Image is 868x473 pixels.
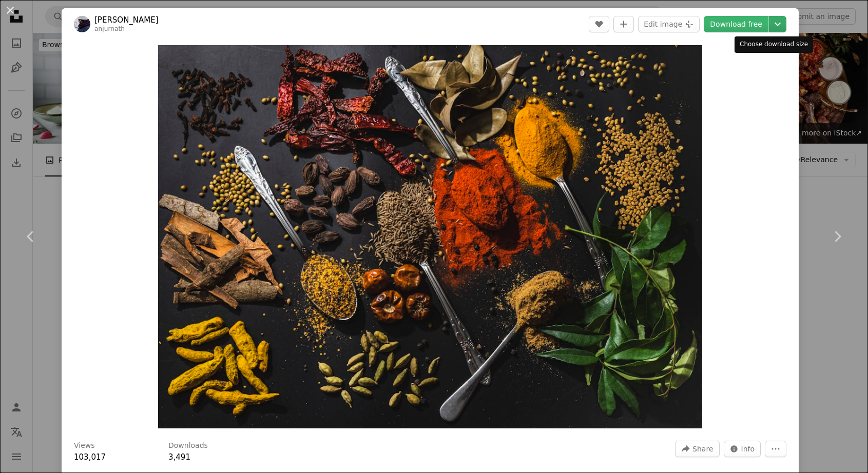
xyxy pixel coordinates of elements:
a: Download free [704,16,768,32]
a: Next [806,187,868,286]
span: 3,491 [168,452,190,462]
span: Info [741,441,755,457]
button: Add to Collection [613,16,634,32]
button: Share this image [675,441,719,457]
img: a table topped with different types of spices [158,45,702,428]
button: Stats about this image [724,441,761,457]
h3: Downloads [168,441,208,451]
button: Choose download size [769,16,786,32]
div: Choose download size [735,36,813,53]
button: Zoom in on this image [158,45,702,428]
button: More Actions [765,441,786,457]
button: Edit image [638,16,700,32]
a: anjurnath [94,25,125,32]
img: Go to Anju Ravindranath's profile [74,16,90,32]
button: Like [589,16,609,32]
span: 103,017 [74,452,106,462]
span: Share [692,441,713,457]
h3: Views [74,441,95,451]
a: [PERSON_NAME] [94,15,159,25]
